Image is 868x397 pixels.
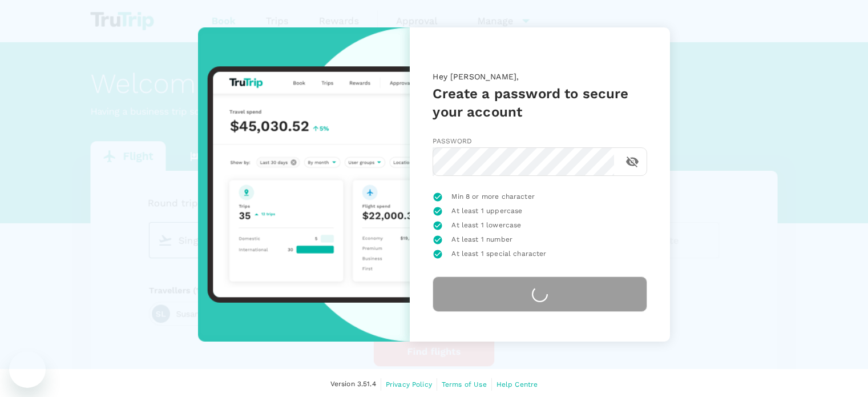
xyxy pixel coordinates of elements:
span: At least 1 special character [451,248,546,260]
img: trutrip-set-password [198,27,410,342]
a: Privacy Policy [386,378,432,391]
a: Help Centre [496,378,538,391]
span: At least 1 number [451,234,512,246]
span: Version 3.51.4 [330,379,376,390]
a: Terms of Use [442,378,487,391]
span: Terms of Use [442,380,487,388]
p: Hey [PERSON_NAME], [433,71,647,85]
span: At least 1 lowercase [451,220,521,231]
button: toggle password visibility [619,148,646,175]
span: Help Centre [496,380,538,388]
h5: Create a password to secure your account [433,85,647,121]
span: Min 8 or more character [451,191,534,203]
iframe: Button to launch messaging window [9,351,46,388]
span: Privacy Policy [386,380,432,388]
span: Password [433,137,472,145]
span: At least 1 uppercase [451,206,522,217]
